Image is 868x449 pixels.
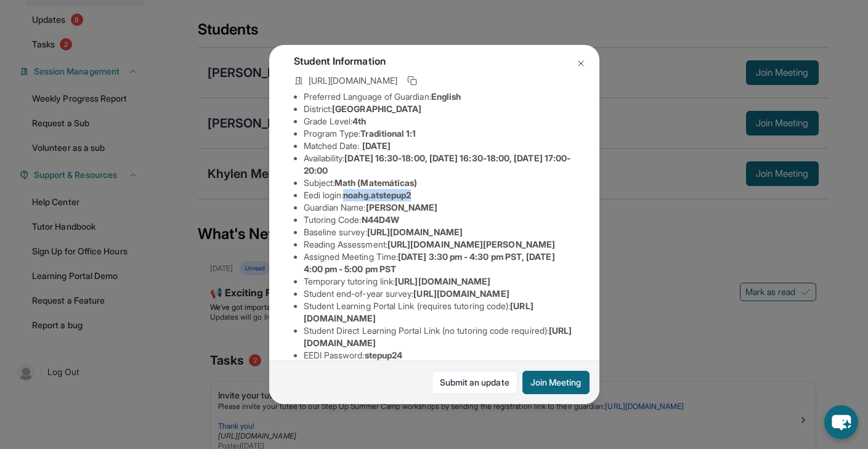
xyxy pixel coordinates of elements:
[335,177,417,188] span: Math (Matemáticas)
[304,238,575,251] li: Reading Assessment :
[304,91,575,103] li: Preferred Language of Guardian:
[367,227,463,237] span: [URL][DOMAIN_NAME]
[304,201,575,214] li: Guardian Name :
[365,350,403,360] span: stepup24
[431,91,461,102] span: English
[362,140,391,151] span: [DATE]
[343,190,411,200] span: noahg.atstepup2
[824,405,858,439] button: chat-button
[304,325,575,349] li: Student Direct Learning Portal Link (no tutoring code required) :
[304,251,575,275] li: Assigned Meeting Time :
[304,275,575,288] li: Temporary tutoring link :
[413,288,509,299] span: [URL][DOMAIN_NAME]
[304,214,575,226] li: Tutoring Code :
[304,153,571,176] span: [DATE] 16:30-18:00, [DATE] 16:30-18:00, [DATE] 17:00-20:00
[405,73,420,88] button: Copy link
[432,371,517,394] a: Submit an update
[304,115,575,127] li: Grade Level:
[522,371,590,394] button: Join Meeting
[304,127,575,140] li: Program Type:
[304,140,575,152] li: Matched Date:
[576,59,586,68] img: Close Icon
[304,300,575,325] li: Student Learning Portal Link (requires tutoring code) :
[294,54,575,68] h4: Student Information
[395,276,490,286] span: [URL][DOMAIN_NAME]
[387,239,555,249] span: [URL][DOMAIN_NAME][PERSON_NAME]
[360,128,416,139] span: Traditional 1:1
[304,152,575,177] li: Availability:
[304,103,575,115] li: District:
[304,251,555,274] span: [DATE] 3:30 pm - 4:30 pm PST, [DATE] 4:00 pm - 5:00 pm PST
[304,189,575,201] li: Eedi login :
[304,226,575,238] li: Baseline survey :
[304,349,575,362] li: EEDI Password :
[352,116,366,126] span: 4th
[362,214,399,225] span: N44D4W
[332,103,421,114] span: [GEOGRAPHIC_DATA]
[304,177,575,189] li: Subject :
[309,75,397,87] span: [URL][DOMAIN_NAME]
[304,288,575,300] li: Student end-of-year survey :
[366,202,438,212] span: [PERSON_NAME]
